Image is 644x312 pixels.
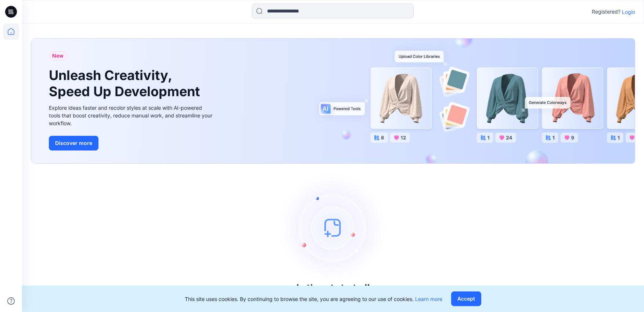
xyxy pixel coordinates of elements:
img: empty-state-image.svg [278,173,388,283]
h3: Let's get started! [296,283,370,293]
h1: Unleash Creativity, Speed Up Development [49,68,203,99]
div: Explore ideas faster and recolor styles at scale with AI-powered tools that boost creativity, red... [49,104,214,127]
button: Discover more [49,136,98,150]
button: Accept [451,291,481,306]
a: Learn more [415,296,442,302]
p: Registered? [592,7,620,16]
a: Discover more [49,136,214,150]
p: This site uses cookies. By continuing to browse the site, you are agreeing to our use of cookies. [185,295,442,303]
span: New [52,51,64,60]
p: Login [622,8,635,16]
